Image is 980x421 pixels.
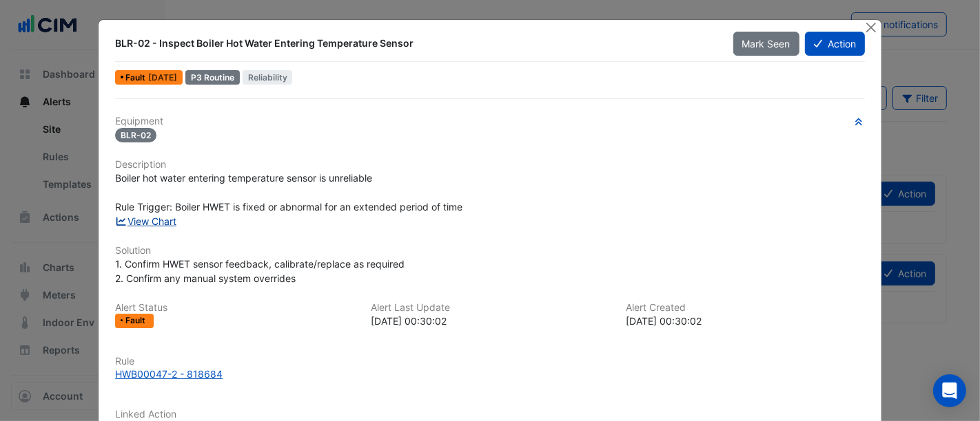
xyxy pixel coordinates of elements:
[115,258,405,284] span: 1. Confirm HWET sensor feedback, calibrate/replace as required 2. Confirm any manual system overr...
[115,409,865,420] h6: Linked Action
[115,367,223,381] div: HWB00047-2 - 818684
[115,245,865,257] h6: Solution
[126,74,149,82] span: Fault
[149,72,178,83] span: Tue 10-Jun-2025 00:30 IST
[864,20,879,34] button: Close
[626,302,865,314] h6: Alert Created
[126,316,149,325] span: Fault
[805,32,865,56] button: Action
[371,302,610,314] h6: Alert Last Update
[115,116,865,127] h6: Equipment
[933,374,966,407] div: Open Intercom Messenger
[115,159,865,171] h6: Description
[371,314,610,328] div: [DATE] 00:30:02
[733,32,799,56] button: Mark Seen
[115,356,865,367] h6: Rule
[115,36,716,50] div: BLR-02 - Inspect Boiler Hot Water Entering Temperature Sensor
[626,314,865,328] div: [DATE] 00:30:02
[243,70,293,85] span: Reliability
[115,215,176,227] a: View Chart
[742,38,790,50] span: Mark Seen
[115,367,865,381] a: HWB00047-2 - 818684
[185,70,240,85] div: P3 Routine
[115,172,462,213] span: Boiler hot water entering temperature sensor is unreliable Rule Trigger: Boiler HWET is fixed or ...
[115,128,156,142] span: BLR-02
[115,302,354,314] h6: Alert Status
